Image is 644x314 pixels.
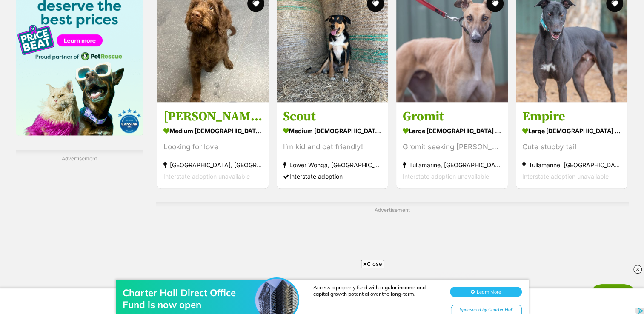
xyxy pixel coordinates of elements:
strong: medium [DEMOGRAPHIC_DATA] Dog [283,124,382,137]
div: Cute stubby tail [522,141,621,152]
a: [PERSON_NAME] medium [DEMOGRAPHIC_DATA] Dog Looking for love [GEOGRAPHIC_DATA], [GEOGRAPHIC_DATA]... [157,102,269,188]
strong: medium [DEMOGRAPHIC_DATA] Dog [163,124,262,137]
span: Interstate adoption unavailable [163,172,250,180]
strong: Tullamarine, [GEOGRAPHIC_DATA] [403,159,501,170]
strong: Lower Wonga, [GEOGRAPHIC_DATA] [283,159,382,170]
strong: large [DEMOGRAPHIC_DATA] Dog [522,124,621,137]
img: close_rtb.svg [633,265,642,274]
div: I’m kid and cat friendly! [283,141,382,152]
div: Gromit seeking [PERSON_NAME] [403,141,501,152]
div: Access a property fund with regular income and capital growth potential over the long-term. [313,21,441,34]
span: Interstate adoption unavailable [522,172,609,180]
strong: Tullamarine, [GEOGRAPHIC_DATA] [522,159,621,170]
h3: Scout [283,108,382,124]
strong: [GEOGRAPHIC_DATA], [GEOGRAPHIC_DATA] [163,159,262,170]
span: Interstate adoption unavailable [403,172,489,180]
a: Empire large [DEMOGRAPHIC_DATA] Dog Cute stubby tail Tullamarine, [GEOGRAPHIC_DATA] Interstate ad... [516,102,627,188]
div: Charter Hall Direct Office Fund is now open [123,24,259,48]
h3: [PERSON_NAME] [163,108,262,124]
h3: Empire [522,108,621,124]
span: Close [361,260,384,268]
div: Sponsored by Charter Hall [451,42,522,52]
img: Charter Hall Direct Office Fund is now open [255,16,298,58]
div: Looking for love [163,141,262,152]
a: Scout medium [DEMOGRAPHIC_DATA] Dog I’m kid and cat friendly! Lower Wonga, [GEOGRAPHIC_DATA] Inte... [277,102,388,188]
a: Gromit large [DEMOGRAPHIC_DATA] Dog Gromit seeking [PERSON_NAME] Tullamarine, [GEOGRAPHIC_DATA] I... [396,102,508,188]
h3: Gromit [403,108,501,124]
strong: large [DEMOGRAPHIC_DATA] Dog [403,124,501,137]
div: Interstate adoption [283,170,382,182]
button: Learn More [450,24,522,34]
